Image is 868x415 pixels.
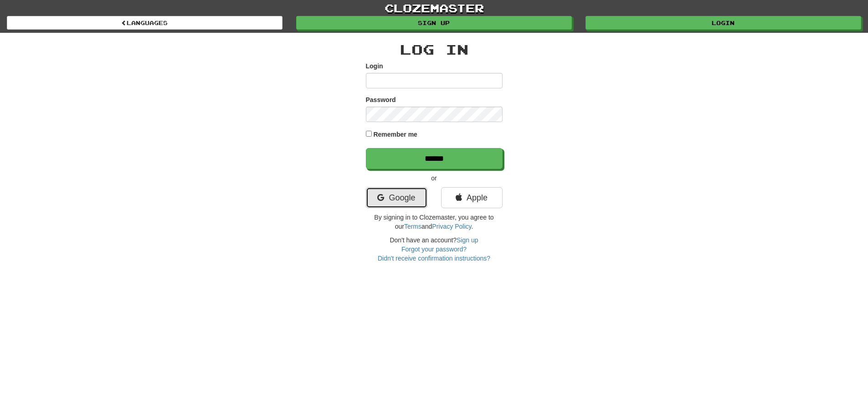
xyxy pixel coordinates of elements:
a: Terms [404,223,421,230]
a: Forgot your password? [401,246,467,253]
a: Privacy Policy [432,223,471,230]
p: or [366,174,503,183]
a: Google [366,187,427,208]
a: Languages [7,16,282,30]
label: Login [366,61,383,71]
a: Sign up [457,236,478,244]
a: Apple [441,187,503,208]
p: By signing in to Clozemaster, you agree to our and . [366,213,503,231]
a: Didn't receive confirmation instructions? [378,255,490,262]
div: Don't have an account? [366,236,503,263]
a: Login [586,16,861,30]
a: Sign up [296,16,572,30]
h2: Log In [366,42,503,57]
label: Remember me [373,130,417,139]
label: Password [366,95,396,104]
